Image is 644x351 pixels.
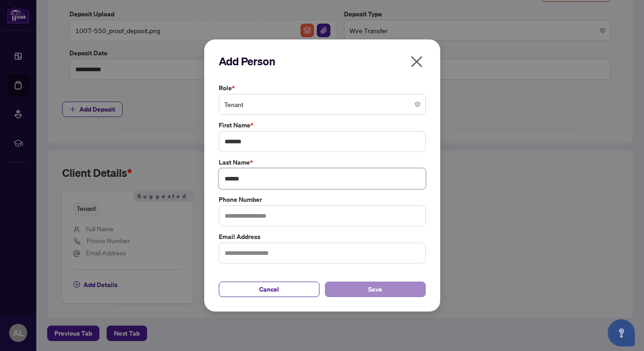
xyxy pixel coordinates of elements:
[219,54,426,68] h2: Add Person
[325,282,426,297] button: Save
[409,54,424,69] span: close
[219,157,426,167] label: Last Name
[219,232,426,242] label: Email Address
[219,282,320,297] button: Cancel
[219,195,426,205] label: Phone Number
[259,282,279,297] span: Cancel
[415,102,420,107] span: close-circle
[219,120,426,130] label: First Name
[219,83,426,93] label: Role
[368,282,382,297] span: Save
[224,96,420,113] span: Tenant
[608,319,635,346] button: Open asap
